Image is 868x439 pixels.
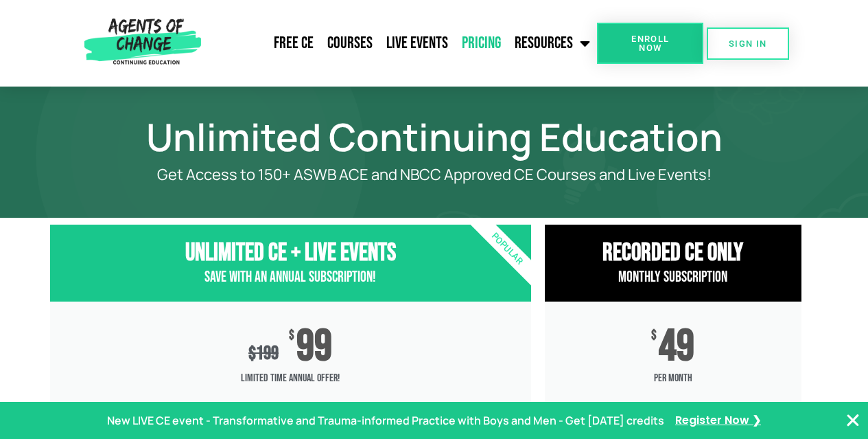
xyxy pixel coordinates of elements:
nav: Menu [207,26,597,60]
h1: Unlimited Continuing Education [43,121,825,153]
a: Resources [508,26,597,60]
span: 99 [296,329,332,365]
a: Free CE [267,26,320,60]
div: 199 [248,342,279,365]
span: Limited Time Annual Offer! [50,365,531,392]
span: $ [248,342,256,365]
button: Close Banner [845,412,861,429]
h3: Unlimited CE + Live Events [50,238,531,268]
span: Monthly Subscription [618,268,727,286]
a: Courses [320,26,379,60]
span: Save with an Annual Subscription! [204,268,376,286]
h3: RECORDED CE ONly [545,238,801,268]
span: per month [545,365,801,392]
a: Live Events [379,26,455,60]
p: Get Access to 150+ ASWB ACE and NBCC Approved CE Courses and Live Events! [98,166,771,183]
a: Register Now ❯ [675,411,761,431]
p: New LIVE CE event - Transformative and Trauma-informed Practice with Boys and Men - Get [DATE] cr... [107,411,664,431]
span: Enroll Now [619,34,681,52]
div: Popular [427,170,586,328]
span: $ [289,329,294,343]
span: $ [651,329,657,343]
a: Pricing [455,26,508,60]
a: Enroll Now [597,23,703,64]
a: SIGN IN [707,27,789,60]
span: SIGN IN [729,39,767,48]
span: 49 [659,329,694,365]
